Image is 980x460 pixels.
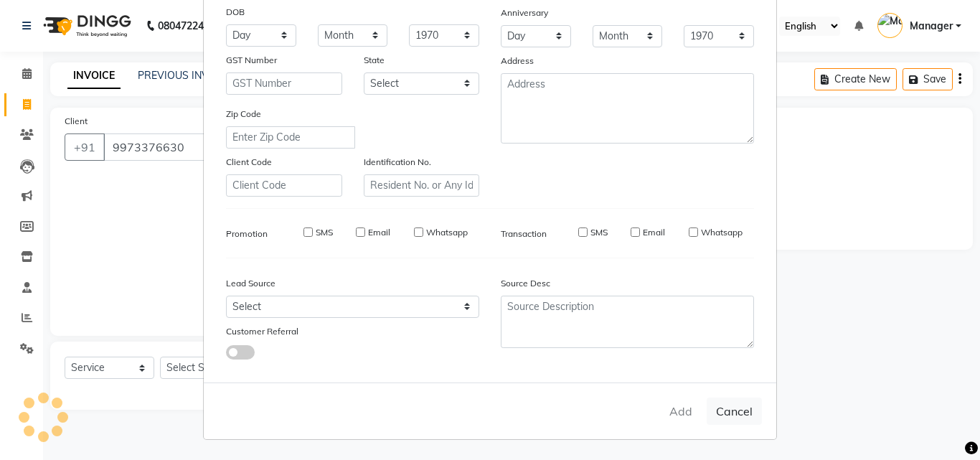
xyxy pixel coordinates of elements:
[226,174,342,197] input: Client Code
[426,226,468,239] label: Whatsapp
[226,108,261,121] label: Zip Code
[316,226,333,239] label: SMS
[226,227,268,240] label: Promotion
[226,54,277,67] label: GST Number
[501,227,547,240] label: Transaction
[590,226,608,239] label: SMS
[364,156,431,169] label: Identification No.
[226,156,272,169] label: Client Code
[707,398,762,425] button: Cancel
[501,55,534,67] label: Address
[701,226,743,239] label: Whatsapp
[226,72,342,95] input: GST Number
[368,226,390,239] label: Email
[226,277,275,290] label: Lead Source
[501,6,548,19] label: Anniversary
[501,277,550,290] label: Source Desc
[364,174,480,197] input: Resident No. or Any Id
[643,226,665,239] label: Email
[364,54,385,67] label: State
[226,6,245,19] label: DOB
[226,325,298,338] label: Customer Referral
[226,126,355,149] input: Enter Zip Code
